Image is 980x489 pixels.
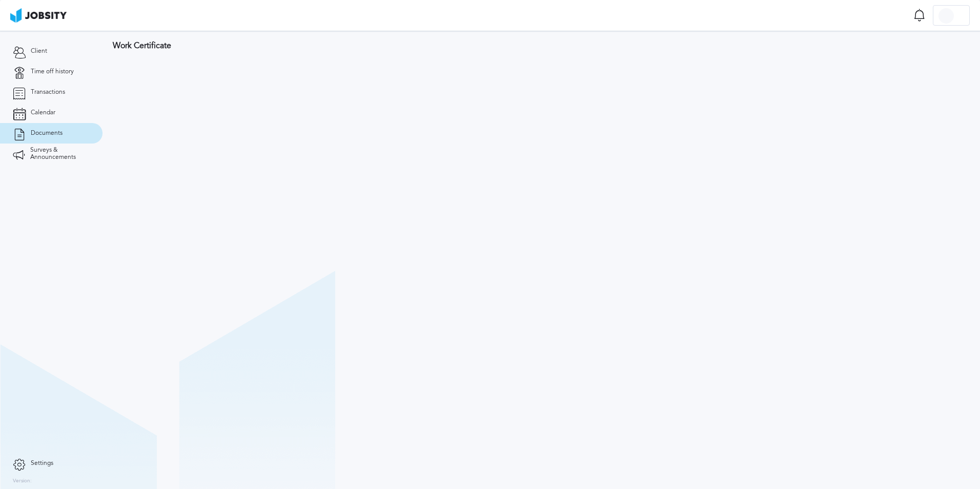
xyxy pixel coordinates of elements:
[31,109,55,116] span: Calendar
[10,8,67,23] img: ab4bad089aa723f57921c736e9817d99.png
[13,478,32,484] label: Version:
[31,89,65,96] span: Transactions
[31,460,53,467] span: Settings
[31,48,47,55] span: Client
[31,130,63,137] span: Documents
[31,68,74,75] span: Time off history
[30,147,90,161] span: Surveys & Announcements
[113,41,970,50] h3: Work Certificate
